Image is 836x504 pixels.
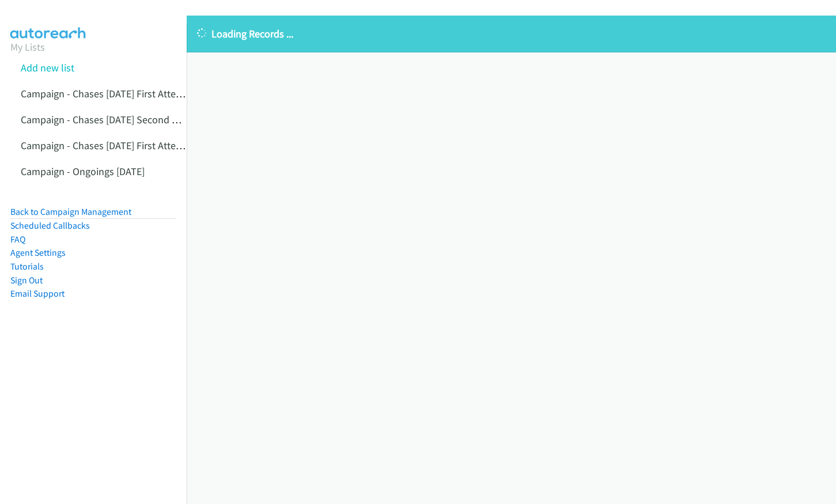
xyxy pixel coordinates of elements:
a: Email Support [10,288,65,299]
a: Campaign - Chases [DATE] Second Attempt [21,113,207,126]
a: Sign Out [10,275,43,286]
a: Scheduled Callbacks [10,220,90,231]
a: Campaign - Chases [DATE] First Attempt And Ongoings [21,139,257,152]
p: Loading Records ... [197,26,826,41]
a: FAQ [10,234,25,245]
a: Add new list [21,61,74,74]
a: Tutorials [10,261,44,272]
a: Back to Campaign Management [10,206,131,217]
a: Campaign - Ongoings [DATE] [21,165,145,178]
a: My Lists [10,40,45,54]
a: Campaign - Chases [DATE] First Attempt [21,87,194,100]
a: Agent Settings [10,247,66,258]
